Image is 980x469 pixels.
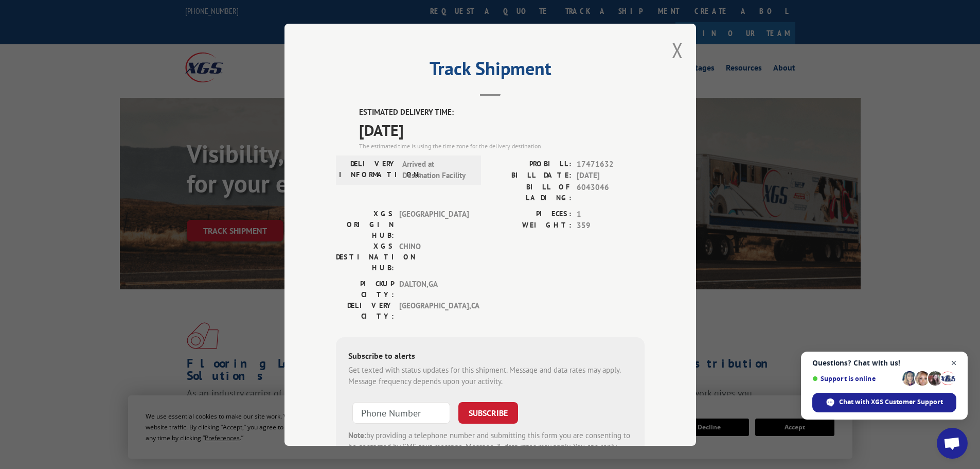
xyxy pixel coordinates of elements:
label: BILL DATE: [490,170,572,182]
span: CHINO [399,240,469,273]
label: WEIGHT: [490,220,572,232]
label: ESTIMATED DELIVERY TIME: [359,107,645,118]
span: [GEOGRAPHIC_DATA] [399,208,469,240]
label: PIECES: [490,208,572,220]
label: XGS ORIGIN HUB: [336,208,394,240]
label: PICKUP CITY: [336,278,394,300]
span: 359 [577,220,645,232]
div: Subscribe to alerts [348,349,632,364]
span: Arrived at Destination Facility [402,158,472,181]
label: DELIVERY CITY: [336,300,394,321]
span: Support is online [812,375,899,383]
span: [DATE] [577,170,645,182]
strong: Note: [348,430,366,440]
span: [DATE] [359,118,645,141]
span: Questions? Chat with us! [812,359,956,367]
button: Close modal [672,37,683,64]
input: Phone Number [352,402,450,423]
span: 6043046 [577,181,645,203]
label: PROBILL: [490,158,572,170]
span: DALTON , GA [399,278,469,300]
span: Close chat [948,357,960,370]
div: Get texted with status updates for this shipment. Message and data rates may apply. Message frequ... [348,364,632,387]
label: XGS DESTINATION HUB: [336,240,394,273]
span: [GEOGRAPHIC_DATA] , CA [399,300,469,321]
div: by providing a telephone number and submitting this form you are consenting to be contacted by SM... [348,429,632,464]
button: SUBSCRIBE [458,402,518,423]
label: BILL OF LADING: [490,181,572,203]
h2: Track Shipment [336,61,645,81]
label: DELIVERY INFORMATION: [339,158,397,181]
span: 1 [577,208,645,220]
span: 17471632 [577,158,645,170]
span: Chat with XGS Customer Support [839,397,943,407]
div: The estimated time is using the time zone for the delivery destination. [359,141,645,150]
div: Chat with XGS Customer Support [812,393,956,412]
div: Open chat [937,428,968,459]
